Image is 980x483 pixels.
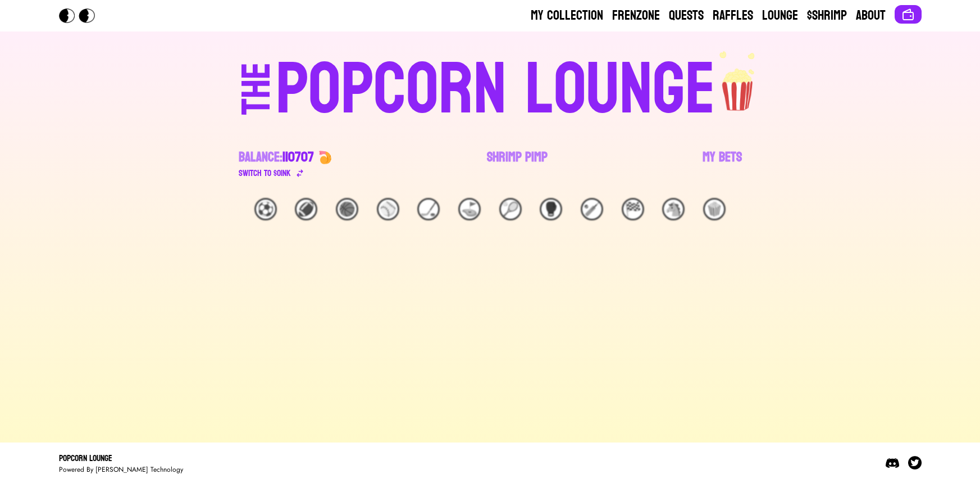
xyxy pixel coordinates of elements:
[669,7,704,25] a: Quests
[540,198,562,220] div: 🥊
[377,198,399,220] div: ⚾️
[295,198,317,220] div: 🏈
[458,198,481,220] div: ⛳️
[901,8,915,21] img: Connect wallet
[336,198,358,220] div: 🏀
[144,49,836,126] a: THEPOPCORN LOUNGEpopcorn
[856,7,886,25] a: About
[499,198,522,220] div: 🎾
[715,49,762,112] img: popcorn
[662,198,685,220] div: 🐴
[254,198,277,220] div: ⚽️
[622,198,644,220] div: 🏁
[239,166,291,180] div: Switch to $ OINK
[59,8,104,23] img: Popcorn
[236,62,276,137] div: THE
[318,151,332,164] img: 🍤
[531,7,603,25] a: My Collection
[612,7,660,25] a: Frenzone
[59,452,183,465] div: Popcorn Lounge
[762,7,798,25] a: Lounge
[276,54,715,126] div: POPCORN LOUNGE
[713,7,753,25] a: Raffles
[807,7,847,25] a: $Shrimp
[908,456,922,470] img: Twitter
[886,456,899,470] img: Discord
[282,145,314,169] span: 110707
[703,198,726,220] div: 🍿
[59,465,183,474] div: Powered By [PERSON_NAME] Technology
[703,148,742,180] a: My Bets
[417,198,440,220] div: 🏒
[487,148,548,180] a: Shrimp Pimp
[581,198,603,220] div: 🏏
[239,148,314,166] div: Balance:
